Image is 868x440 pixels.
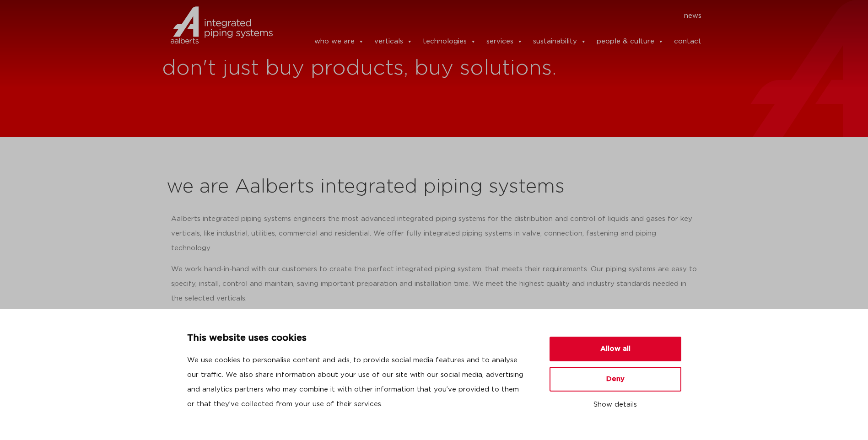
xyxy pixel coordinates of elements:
[684,9,701,23] a: news
[550,397,681,413] button: Show details
[171,262,697,306] p: We work hand-in-hand with our customers to create the perfect integrated piping system, that meet...
[286,9,702,23] nav: Menu
[187,353,528,412] p: We use cookies to personalise content and ads, to provide social media features and to analyse ou...
[314,32,364,51] a: who we are
[167,176,702,198] h2: we are Aalberts integrated piping systems
[550,367,681,392] button: Deny
[674,32,701,51] a: contact
[597,32,664,51] a: people & culture
[171,212,697,256] p: Aalberts integrated piping systems engineers the most advanced integrated piping systems for the ...
[533,32,587,51] a: sustainability
[486,32,523,51] a: services
[187,331,528,346] p: This website uses cookies
[423,32,476,51] a: technologies
[374,32,413,51] a: verticals
[550,337,681,361] button: Allow all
